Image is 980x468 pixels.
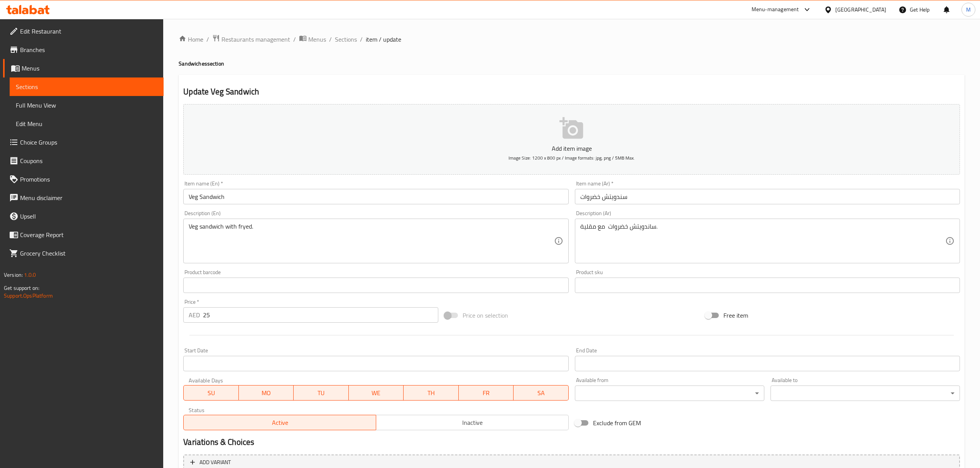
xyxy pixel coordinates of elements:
[3,133,164,152] a: Choice Groups
[360,35,363,44] li: /
[187,387,235,399] span: SU
[203,307,438,323] input: Please enter price
[179,60,965,67] h4: Sandwiches section
[16,82,157,91] span: Sections
[20,45,157,54] span: Branches
[463,311,508,320] span: Price on selection
[239,385,294,401] button: MO
[770,386,960,401] div: ​
[349,385,404,401] button: WE
[299,34,326,44] a: Menus
[575,386,764,401] div: ​
[183,189,568,204] input: Enter name En
[20,27,157,36] span: Edit Restaurant
[407,387,456,399] span: TH
[294,385,349,401] button: TU
[3,22,164,40] a: Edit Restaurant
[723,311,748,320] span: Free item
[297,387,346,399] span: TU
[459,385,514,401] button: FR
[4,270,23,280] span: Version:
[187,417,373,428] span: Active
[189,310,200,320] p: AED
[4,283,39,293] span: Get support on:
[20,212,157,221] span: Upsell
[3,59,164,77] a: Menus
[189,223,554,259] textarea: Veg sandwich with fryed.
[179,34,965,44] nav: breadcrumb
[835,5,886,14] div: [GEOGRAPHIC_DATA]
[517,387,566,399] span: SA
[10,114,164,133] a: Edit Menu
[10,77,164,96] a: Sections
[752,5,799,14] div: Menu-management
[20,175,157,184] span: Promotions
[221,35,290,44] span: Restaurants management
[404,385,459,401] button: TH
[3,40,164,59] a: Branches
[352,387,401,399] span: WE
[366,35,401,44] span: item / update
[293,35,296,44] li: /
[4,291,53,301] a: Support.OpsPlatform
[212,34,290,44] a: Restaurants management
[183,436,960,448] h2: Variations & Choices
[580,223,945,259] textarea: ساندويتش خضروات مع مقلية.
[593,418,641,428] span: Exclude from GEM
[183,104,960,175] button: Add item imageImage Size: 1200 x 800 px / Image formats: jpg, png / 5MB Max.
[183,385,238,401] button: SU
[242,387,291,399] span: MO
[22,64,157,73] span: Menus
[20,249,157,258] span: Grocery Checklist
[179,35,203,44] a: Home
[195,144,948,153] p: Add item image
[24,270,36,280] span: 1.0.0
[3,207,164,226] a: Upsell
[514,385,569,401] button: SA
[3,244,164,263] a: Grocery Checklist
[20,230,157,239] span: Coverage Report
[376,415,569,430] button: Inactive
[10,96,164,114] a: Full Menu View
[3,189,164,207] a: Menu disclaimer
[20,138,157,147] span: Choice Groups
[308,35,326,44] span: Menus
[16,119,157,128] span: Edit Menu
[575,278,960,293] input: Please enter product sku
[3,170,164,189] a: Promotions
[206,35,209,44] li: /
[199,458,231,467] span: Add variant
[183,415,376,430] button: Active
[335,35,357,44] a: Sections
[3,226,164,244] a: Coverage Report
[3,152,164,170] a: Coupons
[379,417,566,428] span: Inactive
[20,156,157,165] span: Coupons
[509,153,635,162] span: Image Size: 1200 x 800 px / Image formats: jpg, png / 5MB Max.
[329,35,332,44] li: /
[575,189,960,204] input: Enter name Ar
[966,5,971,14] span: M
[16,101,157,110] span: Full Menu View
[183,86,960,98] h2: Update Veg Sandwich
[20,193,157,202] span: Menu disclaimer
[462,387,511,399] span: FR
[183,278,568,293] input: Please enter product barcode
